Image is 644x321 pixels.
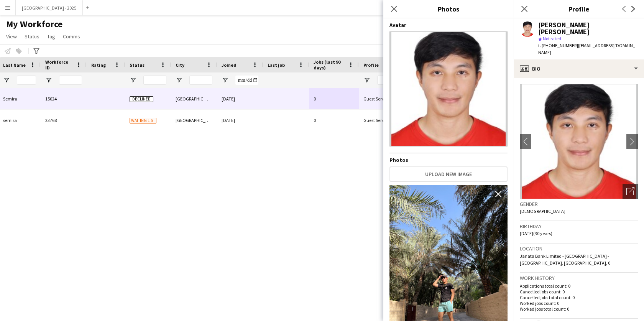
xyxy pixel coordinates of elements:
[514,59,644,78] div: Bio
[130,118,156,123] span: Waiting list
[41,88,87,109] div: 15024
[59,76,82,85] input: Workforce ID Filter Input
[623,184,638,199] div: Open photos pop-in
[538,21,638,35] div: [PERSON_NAME] [PERSON_NAME]
[520,289,638,295] p: Cancelled jobs count: 0
[520,275,638,281] h3: Work history
[176,77,182,84] button: Open Filter Menu
[520,230,552,236] span: [DATE] (30 years)
[45,77,52,84] button: Open Filter Menu
[3,62,26,68] span: Last Name
[389,166,508,182] button: Upload new image
[377,76,403,85] input: Profile Filter Input
[543,36,561,41] span: Not rated
[520,208,565,214] span: [DEMOGRAPHIC_DATA]
[6,33,17,40] span: View
[16,0,83,15] button: [GEOGRAPHIC_DATA] - 2025
[538,43,635,55] span: | [EMAIL_ADDRESS][DOMAIN_NAME]
[389,21,508,28] h4: Avatar
[222,62,237,68] span: Joined
[520,84,638,199] img: Crew avatar or photo
[363,62,379,68] span: Profile
[268,62,285,68] span: Last job
[60,31,83,41] a: Comms
[314,59,345,71] span: Jobs (last 90 days)
[130,77,136,84] button: Open Filter Menu
[17,76,36,85] input: Last Name Filter Input
[217,110,263,131] div: [DATE]
[520,245,638,252] h3: Location
[520,223,638,230] h3: Birthday
[91,62,106,68] span: Rating
[44,31,58,41] a: Tag
[189,76,212,85] input: City Filter Input
[3,77,10,84] button: Open Filter Menu
[309,88,359,109] div: 0
[3,31,20,41] a: View
[359,88,408,109] div: Guest Services Team
[63,33,80,40] span: Comms
[6,18,62,30] span: My Workforce
[32,46,41,56] app-action-btn: Advanced filters
[514,4,644,14] h3: Profile
[363,77,370,84] button: Open Filter Menu
[520,283,638,289] p: Applications total count: 0
[25,33,39,40] span: Status
[520,300,638,306] p: Worked jobs count: 0
[130,62,145,68] span: Status
[45,59,73,71] span: Workforce ID
[21,31,43,41] a: Status
[171,110,217,131] div: [GEOGRAPHIC_DATA]
[309,110,359,131] div: 0
[235,76,258,85] input: Joined Filter Input
[171,88,217,109] div: [GEOGRAPHIC_DATA]
[520,201,638,207] h3: Gender
[389,156,508,163] h4: Photos
[520,295,638,300] p: Cancelled jobs total count: 0
[359,110,408,131] div: Guest Services Team
[520,306,638,312] p: Worked jobs total count: 0
[143,76,166,85] input: Status Filter Input
[41,110,87,131] div: 23768
[176,62,184,68] span: City
[383,4,514,14] h3: Photos
[389,31,508,147] img: Crew avatar
[217,88,263,109] div: [DATE]
[520,253,610,266] span: Janata Bank Limited - [GEOGRAPHIC_DATA] - [GEOGRAPHIC_DATA], [GEOGRAPHIC_DATA], 0
[47,33,55,40] span: Tag
[538,43,578,48] span: t. [PHONE_NUMBER]
[222,77,228,84] button: Open Filter Menu
[130,96,153,102] span: Declined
